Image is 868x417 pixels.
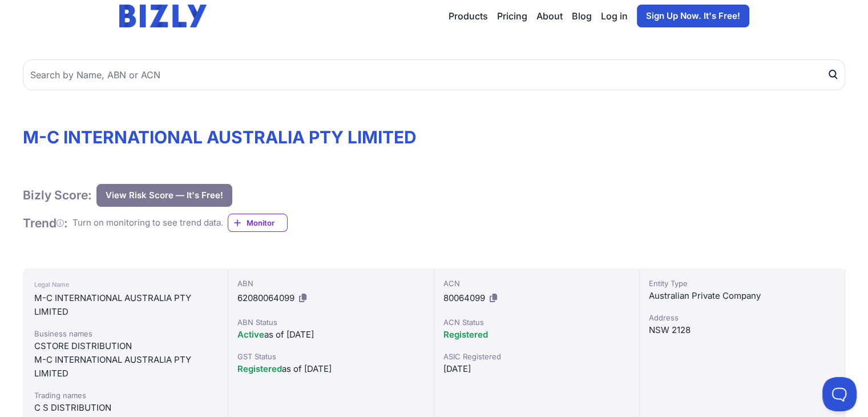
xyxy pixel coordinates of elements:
[96,184,232,207] button: View Risk Score — It's Free!
[637,5,749,27] a: Sign Up Now. It's Free!
[23,127,845,147] h1: M-C INTERNATIONAL AUSTRALIA PTY LIMITED
[23,215,68,231] h1: Trend :
[443,351,630,362] div: ASIC Registered
[34,353,216,380] div: M-C INTERNATIONAL AUSTRALIA PTY LIMITED
[237,329,264,340] span: Active
[822,377,857,411] iframe: Toggle Customer Support
[601,9,628,23] a: Log in
[237,351,424,362] div: GST Status
[443,316,630,328] div: ACN Status
[23,187,92,203] h1: Bizly Score:
[572,9,592,23] a: Blog
[34,339,216,353] div: CSTORE DISTRIBUTION
[649,278,835,289] div: Entity Type
[72,216,223,230] div: Turn on monitoring to see trend data.
[237,328,424,342] div: as of [DATE]
[649,323,835,337] div: NSW 2128
[34,328,216,339] div: Business names
[23,59,845,90] input: Search by Name, ABN or ACN
[443,362,630,376] div: [DATE]
[649,289,835,303] div: Australian Private Company
[237,316,424,328] div: ABN Status
[649,312,835,323] div: Address
[237,363,282,374] span: Registered
[443,292,485,303] span: 80064099
[228,214,288,232] a: Monitor
[34,278,216,291] div: Legal Name
[536,9,563,23] a: About
[34,291,216,319] div: M-C INTERNATIONAL AUSTRALIA PTY LIMITED
[34,390,216,401] div: Trading names
[247,217,287,228] span: Monitor
[443,278,630,289] div: ACN
[237,362,424,376] div: as of [DATE]
[237,292,294,303] span: 62080064099
[443,329,488,340] span: Registered
[497,9,527,23] a: Pricing
[34,401,216,415] div: C S DISTRIBUTION
[449,9,488,23] button: Products
[237,278,424,289] div: ABN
